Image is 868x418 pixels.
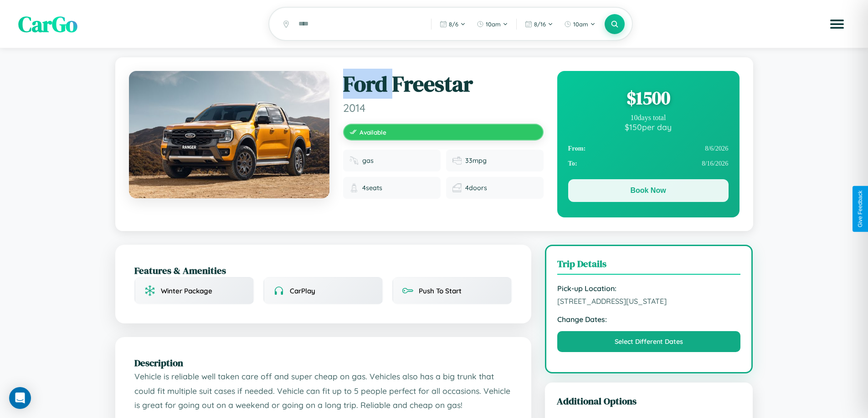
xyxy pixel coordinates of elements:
span: [STREET_ADDRESS][US_STATE] [557,297,741,306]
img: Doors [452,183,462,192]
h2: Description [134,356,512,369]
span: 33 mpg [465,156,487,165]
h1: Ford Freestar [343,71,544,97]
span: 8 / 6 [449,20,458,28]
button: Book Now [568,179,729,202]
strong: From: [568,145,586,152]
span: 10am [486,20,501,28]
span: 8 / 16 [534,20,546,28]
img: Fuel type [349,156,359,165]
p: Vehicle is reliable well taken care off and super cheap on gas. Vehicles also has a big trunk tha... [134,369,512,413]
h3: Additional Options [557,394,741,408]
button: Open menu [824,11,850,37]
button: 10am [560,17,600,31]
strong: Pick-up Location: [557,284,741,293]
button: Select Different Dates [557,331,741,352]
span: 4 doors [465,184,487,192]
span: 2014 [343,101,544,115]
img: Ford Freestar 2014 [129,71,329,198]
span: CarGo [18,9,77,39]
div: 8 / 6 / 2026 [568,141,729,156]
h2: Features & Amenities [134,264,512,277]
div: $ 1500 [568,86,729,110]
button: 8/6 [435,17,470,31]
img: Fuel efficiency [452,156,462,165]
button: 8/16 [520,17,558,31]
div: Give Feedback [857,191,863,227]
div: 10 days total [568,114,729,122]
button: 10am [472,17,513,31]
h3: Trip Details [557,257,741,275]
div: Open Intercom Messenger [9,387,31,409]
div: $ 150 per day [568,122,729,132]
span: Available [360,128,386,136]
div: 8 / 16 / 2026 [568,156,729,171]
span: 10am [573,20,588,28]
span: 4 seats [362,184,382,192]
img: Seats [349,183,359,192]
span: CarPlay [290,287,315,295]
span: Winter Package [161,287,212,295]
strong: To: [568,160,577,167]
span: gas [362,156,374,165]
span: Push To Start [419,287,462,295]
strong: Change Dates: [557,315,741,324]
